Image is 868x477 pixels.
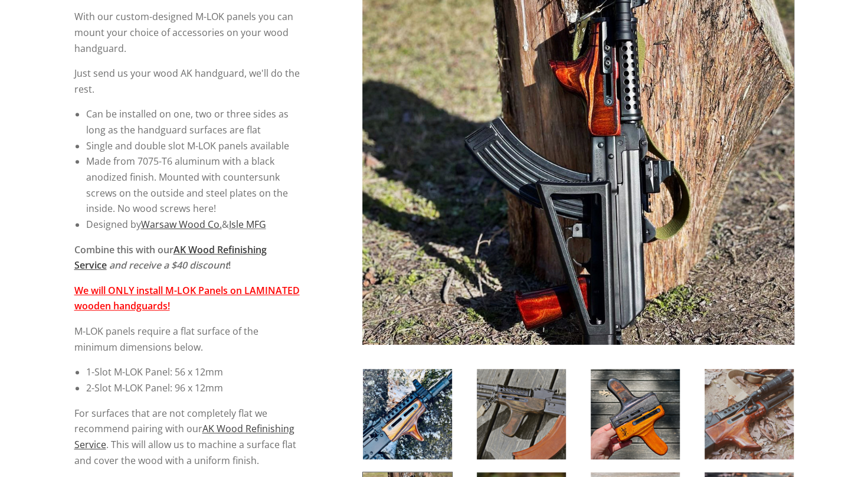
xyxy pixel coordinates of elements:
p: M-LOK panels require a flat surface of the minimum dimensions below. [74,324,300,355]
p: With our custom-designed M-LOK panels you can mount your choice of accessories on your wood handg... [74,9,300,56]
li: Made from 7075-T6 aluminum with a black anodized finish. Mounted with countersunk screws on the o... [86,153,300,217]
img: AK Wood M-LOK Install Service [477,369,566,459]
em: and receive a $40 discount [109,259,228,272]
a: AK Wood Refinishing Service [74,422,294,451]
img: AK Wood M-LOK Install Service [705,369,794,459]
p: Just send us your wood AK handguard, we'll do the rest. [74,66,300,97]
li: 2-Slot M-LOK Panel: 96 x 12mm [86,380,300,396]
img: AK Wood M-LOK Install Service [363,369,452,459]
strong: We will ONLY install M-LOK Panels on LAMINATED wooden handguards! [74,284,300,313]
li: 1-Slot M-LOK Panel: 56 x 12mm [86,364,300,380]
li: Designed by & [86,217,300,233]
li: Can be installed on one, two or three sides as long as the handguard surfaces are flat [86,106,300,138]
p: For surfaces that are not completely flat we recommend pairing with our . This will allow us to m... [74,406,300,469]
img: AK Wood M-LOK Install Service [591,369,680,459]
a: Isle MFG [229,218,266,231]
strong: Combine this with our ! [74,243,267,272]
li: Single and double slot M-LOK panels available [86,138,300,154]
a: Warsaw Wood Co. [141,218,222,231]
